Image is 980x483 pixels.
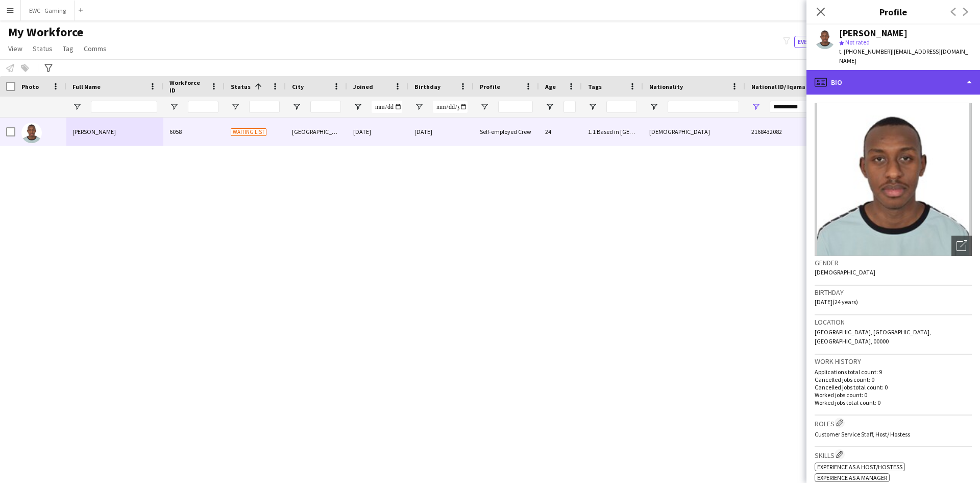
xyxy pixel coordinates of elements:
[42,62,55,74] app-action-btn: Advanced filters
[839,48,892,55] span: t. [PHONE_NUMBER]
[59,42,78,55] a: Tag
[606,101,637,113] input: Tags Filter Input
[249,101,280,113] input: Status Filter Input
[292,83,304,90] span: City
[582,118,643,146] div: 1.1 Based in [GEOGRAPHIC_DATA], 2.1 English Level = 1/3 Poor, IN - B1, Presentable B
[433,101,468,113] input: Birthday Filter Input
[408,118,474,146] div: [DATE]
[474,118,539,146] div: Self-employed Crew
[817,463,902,471] span: Experience as a Host/Hostess
[545,83,556,90] span: Age
[169,102,179,111] button: Open Filter Menu
[815,376,972,383] p: Cancelled jobs count: 0
[231,128,266,136] span: Waiting list
[347,118,408,146] div: [DATE]
[353,83,373,90] span: Joined
[649,83,683,90] span: Nationality
[169,79,206,94] span: Workforce ID
[815,317,972,327] h3: Location
[292,102,301,111] button: Open Filter Menu
[839,29,908,38] div: [PERSON_NAME]
[563,101,576,113] input: Age Filter Input
[751,128,782,135] span: 2168432082
[588,102,597,111] button: Open Filter Menu
[8,44,22,53] span: View
[815,449,972,460] h3: Skills
[414,102,424,111] button: Open Filter Menu
[91,101,157,113] input: Full Name Filter Input
[21,123,42,143] img: Ali Basher
[72,128,116,135] span: [PERSON_NAME]
[29,42,57,55] a: Status
[815,368,972,376] p: Applications total count: 9
[815,418,972,428] h3: Roles
[815,328,931,345] span: [GEOGRAPHIC_DATA], [GEOGRAPHIC_DATA], [GEOGRAPHIC_DATA], 00000
[414,83,440,90] span: Birthday
[480,83,500,90] span: Profile
[72,83,101,90] span: Full Name
[817,474,887,481] span: Experience as a Manager
[72,102,82,111] button: Open Filter Menu
[815,399,972,406] p: Worked jobs total count: 0
[21,83,39,90] span: Photo
[372,101,402,113] input: Joined Filter Input
[806,70,980,95] div: Bio
[63,44,73,53] span: Tag
[815,103,972,256] img: Crew avatar or photo
[845,38,870,46] span: Not rated
[163,118,225,146] div: 6058
[751,83,828,90] span: National ID/ Iqama number
[4,42,27,55] a: View
[751,102,761,111] button: Open Filter Menu
[815,357,972,366] h3: Work history
[480,102,489,111] button: Open Filter Menu
[815,298,858,306] span: [DATE] (24 years)
[286,118,347,146] div: [GEOGRAPHIC_DATA]
[21,1,75,20] button: EWC - Gaming
[839,48,968,64] span: | [EMAIL_ADDRESS][DOMAIN_NAME]
[770,101,841,113] input: National ID/ Iqama number Filter Input
[815,288,972,297] h3: Birthday
[668,101,739,113] input: Nationality Filter Input
[539,118,582,146] div: 24
[806,5,980,18] h3: Profile
[815,268,875,276] span: [DEMOGRAPHIC_DATA]
[498,101,533,113] input: Profile Filter Input
[815,430,910,438] span: Customer Service Staff, Host/ Hostess
[794,36,845,48] button: Everyone8,179
[815,391,972,399] p: Worked jobs count: 0
[310,101,341,113] input: City Filter Input
[815,258,972,267] h3: Gender
[8,25,83,40] span: My Workforce
[353,102,362,111] button: Open Filter Menu
[80,42,111,55] a: Comms
[33,44,53,53] span: Status
[188,101,218,113] input: Workforce ID Filter Input
[588,83,602,90] span: Tags
[951,236,972,256] div: Open photos pop-in
[545,102,554,111] button: Open Filter Menu
[84,44,107,53] span: Comms
[649,102,658,111] button: Open Filter Menu
[231,102,240,111] button: Open Filter Menu
[815,383,972,391] p: Cancelled jobs total count: 0
[643,118,745,146] div: [DEMOGRAPHIC_DATA]
[231,83,251,90] span: Status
